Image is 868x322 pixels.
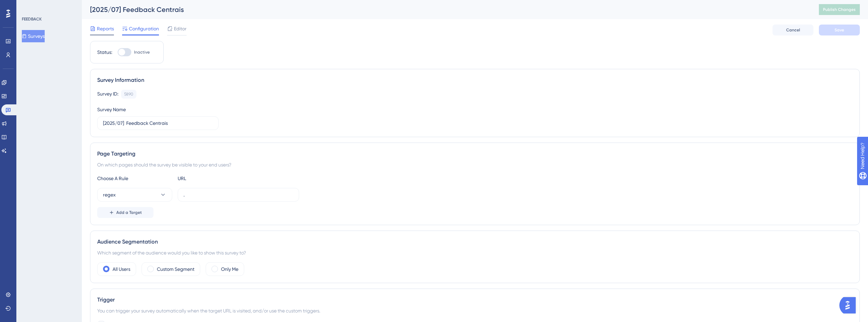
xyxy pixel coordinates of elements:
[174,25,187,33] span: Editor
[97,296,853,304] div: Trigger
[819,25,860,35] button: Save
[157,265,194,273] label: Custom Segment
[178,174,253,182] div: URL
[786,27,800,33] span: Cancel
[113,265,130,273] label: All Users
[97,150,853,158] div: Page Targeting
[22,16,42,22] div: FEEDBACK
[839,295,860,316] iframe: UserGuiding AI Assistant Launcher
[97,161,853,169] div: On which pages should the survey be visible to your end users?
[97,174,172,182] div: Choose A Rule
[835,27,844,33] span: Save
[97,238,853,246] div: Audience Segmentation
[97,90,118,99] div: Survey ID:
[116,210,142,215] span: Add a Target
[134,49,150,55] span: Inactive
[97,48,112,56] div: Status:
[183,191,293,199] input: yourwebsite.com/path
[819,4,860,15] button: Publish Changes
[129,25,159,33] span: Configuration
[97,76,853,84] div: Survey Information
[97,25,114,33] span: Reports
[97,307,853,315] div: You can trigger your survey automatically when the target URL is visited, and/or use the custom t...
[103,191,116,199] span: regex
[103,119,213,127] input: Type your Survey name
[823,7,856,12] span: Publish Changes
[221,265,238,273] label: Only Me
[773,25,813,35] button: Cancel
[97,188,172,202] button: regex
[22,30,45,42] button: Surveys
[97,105,126,114] div: Survey Name
[124,91,133,97] div: 5890
[97,249,853,257] div: Which segment of the audience would you like to show this survey to?
[90,5,802,14] div: [2025/07] Feedback Centrais
[16,2,43,10] span: Need Help?
[97,207,153,218] button: Add a Target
